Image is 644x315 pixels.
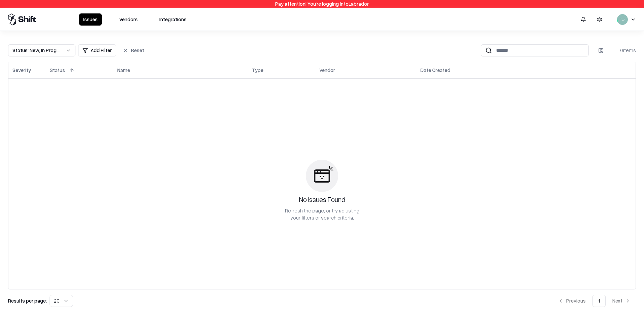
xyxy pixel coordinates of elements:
button: Integrations [155,13,191,26]
div: 0 items [609,47,636,54]
button: 1 [592,295,606,307]
div: Severity [12,67,31,74]
div: Type [252,67,263,74]
div: Vendor [319,67,335,74]
button: Issues [79,13,102,26]
div: Date Created [420,67,450,74]
p: Results per page: [8,297,47,304]
button: Vendors [115,13,142,26]
div: Status : New, In Progress [12,47,60,54]
div: Refresh the page, or try adjusting your filters or search criteria. [284,207,360,221]
nav: pagination [553,295,636,307]
div: Status [50,67,65,74]
div: Name [117,67,130,74]
div: No Issues Found [299,195,345,204]
button: Reset [119,44,148,56]
button: Add Filter [78,44,116,56]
